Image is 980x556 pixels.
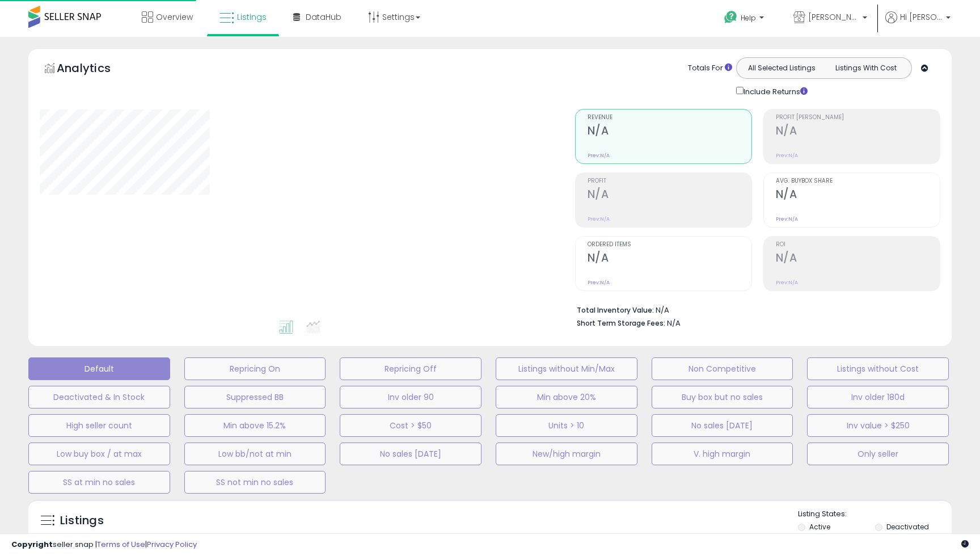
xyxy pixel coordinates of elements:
[577,305,654,315] b: Total Inventory Value:
[184,357,326,380] button: Repricing On
[588,251,751,267] h2: N/A
[776,188,940,203] h2: N/A
[808,11,859,23] span: [PERSON_NAME] & Co
[588,279,610,286] small: Prev: N/A
[340,357,481,380] button: Repricing Off
[496,443,637,465] button: New/high margin
[11,540,197,550] div: seller snap | |
[496,414,637,437] button: Units > 10
[28,443,170,465] button: Low buy box / at max
[340,386,481,408] button: Inv older 90
[776,216,798,222] small: Prev: N/A
[28,386,170,408] button: Deactivated & In Stock
[776,178,940,184] span: Avg. Buybox Share
[807,357,949,380] button: Listings without Cost
[588,152,610,159] small: Prev: N/A
[715,2,775,37] a: Help
[588,178,751,184] span: Profit
[184,443,326,465] button: Low bb/not at min
[588,242,751,248] span: Ordered Items
[776,115,940,121] span: Profit [PERSON_NAME]
[652,357,793,380] button: Non Competitive
[184,414,326,437] button: Min above 15.2%
[652,414,793,437] button: No sales [DATE]
[237,11,267,23] span: Listings
[156,11,193,23] span: Overview
[340,443,481,465] button: No sales [DATE]
[28,414,170,437] button: High seller count
[306,11,341,23] span: DataHub
[741,13,756,23] span: Help
[807,414,949,437] button: Inv value > $250
[776,242,940,248] span: ROI
[807,443,949,465] button: Only seller
[340,414,481,437] button: Cost > $50
[184,386,326,408] button: Suppressed BB
[496,386,637,408] button: Min above 20%
[776,124,940,140] h2: N/A
[652,386,793,408] button: Buy box but no sales
[885,11,951,37] a: Hi [PERSON_NAME]
[728,85,821,98] div: Include Returns
[588,115,751,121] span: Revenue
[667,318,681,328] span: N/A
[184,471,326,494] button: SS not min no sales
[577,302,932,316] li: N/A
[577,318,665,328] b: Short Term Storage Fees:
[776,251,940,267] h2: N/A
[588,188,751,203] h2: N/A
[688,63,732,74] div: Totals For
[776,152,798,159] small: Prev: N/A
[652,443,793,465] button: V. high margin
[724,10,738,24] i: Get Help
[57,60,133,79] h5: Analytics
[900,11,943,23] span: Hi [PERSON_NAME]
[588,124,751,140] h2: N/A
[776,279,798,286] small: Prev: N/A
[740,61,824,75] button: All Selected Listings
[28,471,170,494] button: SS at min no sales
[11,539,53,550] strong: Copyright
[496,357,637,380] button: Listings without Min/Max
[823,61,908,75] button: Listings With Cost
[807,386,949,408] button: Inv older 180d
[28,357,170,380] button: Default
[588,216,610,222] small: Prev: N/A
